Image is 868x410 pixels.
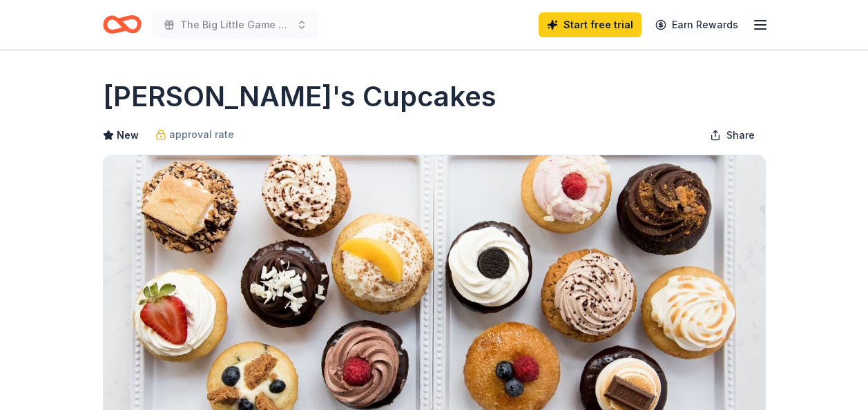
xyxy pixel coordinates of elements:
a: Earn Rewards [647,12,746,37]
span: Share [726,127,755,144]
span: The Big Little Game Show [180,17,291,33]
a: Start free trial [539,12,642,37]
span: New [117,127,139,144]
a: approval rate [155,126,234,143]
span: approval rate [169,126,234,143]
h1: [PERSON_NAME]'s Cupcakes [103,77,496,116]
button: The Big Little Game Show [153,11,318,39]
button: Share [699,121,766,149]
a: Home [103,8,142,41]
